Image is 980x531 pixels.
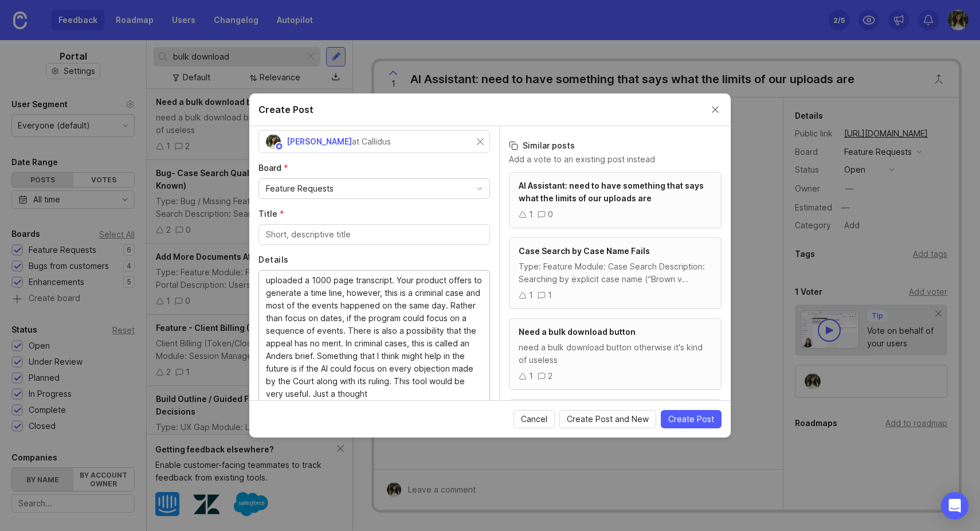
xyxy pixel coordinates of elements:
div: need a bulk download button otherwise it's kind of useless [519,341,712,366]
img: member badge [275,142,284,151]
div: Type: Feature Module: Case Search Description: Searching by explicit case name (“Brown v Board”) ... [519,260,712,286]
div: 1 [529,370,533,382]
a: AI Assistant: need to have something that says what the limits of our uploads are10 [509,172,722,228]
button: Close create post modal [709,103,722,116]
div: 1 [548,289,552,302]
div: 0 [548,208,553,221]
a: Need a bulk download buttonneed a bulk download button otherwise it's kind of useless12 [509,318,722,390]
p: Add a vote to an existing post instead [509,154,722,165]
label: Details [258,254,490,265]
div: Feature Requests [266,182,334,195]
div: at Callidus [352,135,391,148]
button: Create Post and New [559,410,656,428]
div: 1 [529,208,533,221]
span: Cancel [521,413,547,425]
span: Create Post [668,413,714,425]
span: [PERSON_NAME] [287,136,352,146]
h3: Similar posts [509,140,722,151]
span: AI Assistant: need to have something that says what the limits of our uploads are [519,181,704,203]
textarea: As of right now I can think of one example: I recently uploaded a 1000 page transcript. Your prod... [266,274,483,400]
button: Create Post [661,410,722,428]
h2: Create Post [258,103,313,116]
div: 2 [548,370,552,382]
span: Case Search by Case Name Fails [519,246,650,256]
div: 1 [529,289,533,302]
div: Open Intercom Messenger [941,492,969,520]
a: Case Search by Case Name FailsType: Feature Module: Case Search Description: Searching by explici... [509,237,722,309]
input: Short, descriptive title [266,228,483,241]
span: Title (required) [258,209,284,218]
span: Create Post and New [567,413,649,425]
span: Need a bulk download button [519,327,636,337]
img: Sarina Zohdi [266,134,281,149]
span: Board (required) [258,163,288,173]
button: Cancel [513,410,555,428]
